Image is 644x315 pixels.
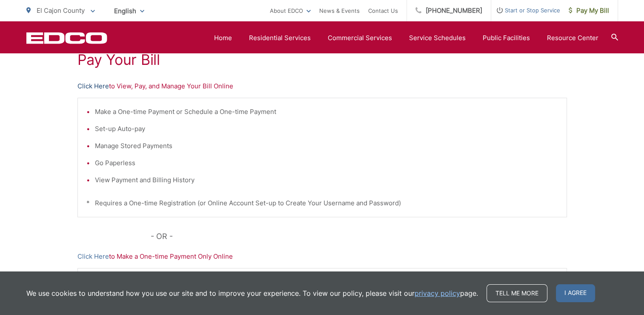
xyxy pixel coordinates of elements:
a: Service Schedules [409,33,466,43]
a: Resource Center [547,33,598,43]
a: privacy policy [415,288,460,298]
span: English [108,3,151,18]
p: - OR - [151,230,567,243]
p: to View, Pay, and Manage Your Bill Online [77,81,567,91]
li: View Payment and Billing History [95,175,558,185]
a: Public Facilities [483,33,530,43]
li: Set-up Auto-pay [95,124,558,134]
span: El Cajon County [37,6,85,15]
a: Tell me more [487,284,547,302]
a: News & Events [319,6,360,16]
span: Pay My Bill [569,6,609,16]
p: We use cookies to understand how you use our site and to improve your experience. To view our pol... [26,288,478,298]
p: * Requires a One-time Registration (or Online Account Set-up to Create Your Username and Password) [86,198,558,208]
a: Click Here [77,251,109,262]
a: Residential Services [249,33,311,43]
h1: Pay Your Bill [77,51,567,68]
li: Manage Stored Payments [95,141,558,151]
a: Commercial Services [328,33,392,43]
a: Contact Us [368,6,398,16]
p: to Make a One-time Payment Only Online [77,251,567,262]
a: About EDCO [270,6,311,16]
li: Go Paperless [95,158,558,168]
li: Make a One-time Payment or Schedule a One-time Payment [95,107,558,117]
span: I agree [556,284,595,302]
a: EDCD logo. Return to the homepage. [26,32,107,44]
a: Home [214,33,232,43]
a: Click Here [77,81,109,91]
